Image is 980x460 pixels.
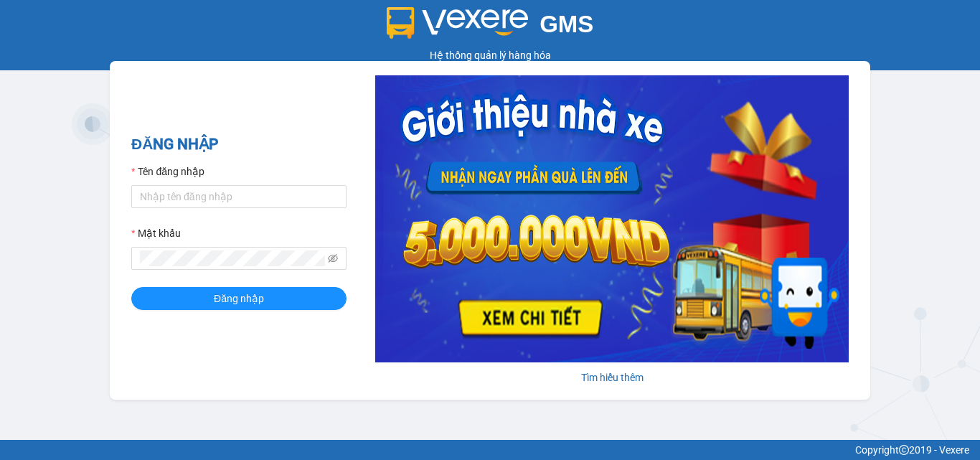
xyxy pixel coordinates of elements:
img: logo 2 [387,7,529,39]
label: Mật khẩu [131,225,181,241]
img: banner-0 [375,75,849,362]
div: Hệ thống quản lý hàng hóa [4,47,976,63]
span: GMS [540,11,593,37]
label: Tên đăng nhập [131,164,204,179]
input: Mật khẩu [140,250,325,266]
input: Tên đăng nhập [131,185,347,208]
div: Copyright 2019 - Vexere [11,442,969,458]
span: copyright [899,445,909,455]
button: Đăng nhập [131,287,347,310]
a: GMS [387,22,594,33]
div: Tìm hiểu thêm [375,370,849,385]
span: Đăng nhập [214,291,264,306]
h2: ĐĂNG NHẬP [131,133,347,156]
span: eye-invisible [328,253,338,263]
